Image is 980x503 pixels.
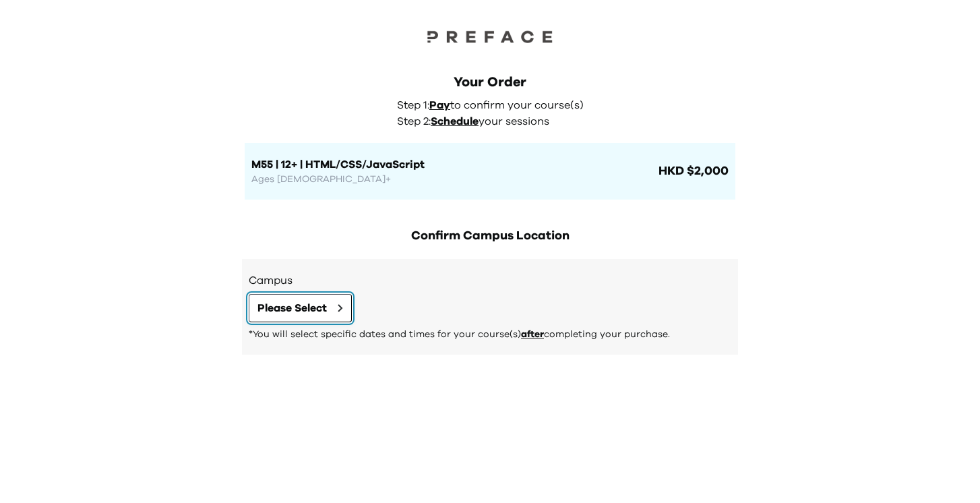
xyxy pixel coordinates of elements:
[245,73,735,92] div: Your Order
[397,97,591,113] p: Step 1: to confirm your course(s)
[429,100,450,111] span: Pay
[251,173,656,186] p: Ages [DEMOGRAPHIC_DATA]+
[249,294,352,322] button: Please Select
[249,272,731,289] h3: Campus
[431,116,479,127] span: Schedule
[249,328,731,341] p: *You will select specific dates and times for your course(s) completing your purchase.
[251,156,656,173] h1: M55 | 12+ | HTML/CSS/JavaScript
[423,27,557,46] img: Preface Logo
[521,330,544,339] span: after
[397,113,591,129] p: Step 2: your sessions
[242,227,738,245] h2: Confirm Campus Location
[257,300,327,316] span: Please Select
[656,162,729,181] span: HKD $2,000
